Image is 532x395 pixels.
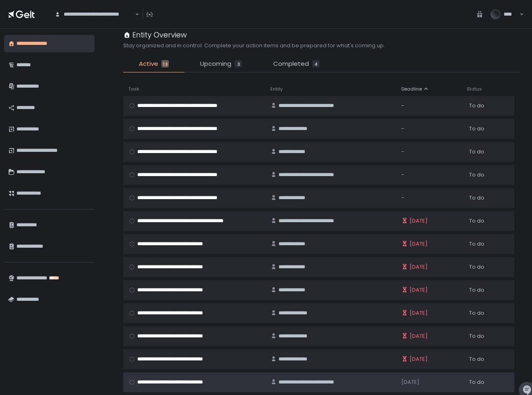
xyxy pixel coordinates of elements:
span: - [401,148,404,156]
span: [DATE] [410,309,428,317]
span: Active [139,59,158,69]
span: [DATE] [410,263,428,271]
span: To do [469,148,484,156]
span: [DATE] [410,355,428,363]
span: [DATE] [410,240,428,248]
span: [DATE] [410,332,428,340]
span: Status [467,86,482,92]
div: Entity Overview [123,29,187,40]
div: 4 [312,60,320,67]
span: [DATE] [401,379,419,386]
h2: Stay organized and in control. Complete your action items and be prepared for what's coming up. [123,42,385,49]
div: Search for option [49,5,139,23]
span: To do [469,171,484,179]
span: To do [469,125,484,132]
span: - [401,102,404,109]
span: - [401,125,404,132]
span: Completed [273,59,309,69]
span: [DATE] [410,286,428,294]
span: To do [469,379,484,386]
span: Deadline [401,86,422,92]
span: To do [469,240,484,248]
span: To do [469,355,484,363]
span: Upcoming [200,59,231,69]
span: To do [469,263,484,271]
span: To do [469,102,484,109]
span: [DATE] [410,217,428,225]
div: 13 [161,60,169,67]
span: - [401,194,404,202]
span: Entity [270,86,283,92]
span: Task [128,86,139,92]
span: To do [469,286,484,294]
span: To do [469,309,484,317]
span: To do [469,217,484,225]
span: To do [469,332,484,340]
div: 3 [235,60,242,67]
span: To do [469,194,484,202]
span: - [401,171,404,179]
